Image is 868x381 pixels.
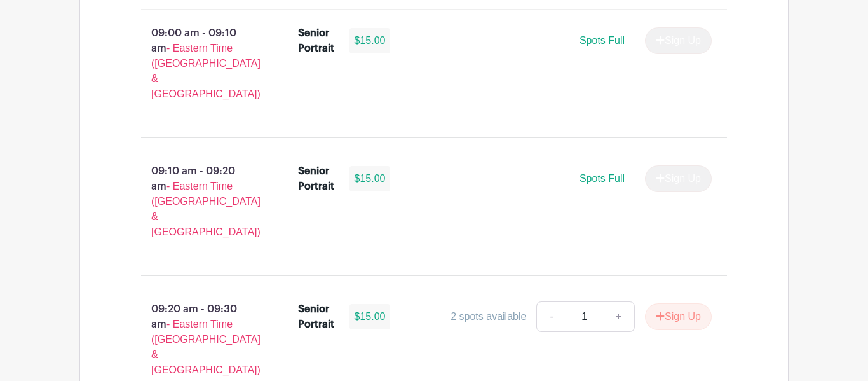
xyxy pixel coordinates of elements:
p: 09:00 am - 09:10 am [121,20,278,107]
div: Senior Portrait [298,301,334,332]
div: $15.00 [349,304,391,329]
span: - Eastern Time ([GEOGRAPHIC_DATA] & [GEOGRAPHIC_DATA]) [151,319,261,375]
div: 2 spots available [451,309,526,324]
span: - Eastern Time ([GEOGRAPHIC_DATA] & [GEOGRAPHIC_DATA]) [151,181,261,237]
span: Spots Full [580,173,625,184]
div: $15.00 [349,166,391,191]
span: - Eastern Time ([GEOGRAPHIC_DATA] & [GEOGRAPHIC_DATA]) [151,43,261,99]
span: Spots Full [580,35,625,46]
a: - [536,301,566,332]
button: Sign Up [645,303,712,330]
p: 09:10 am - 09:20 am [121,158,278,245]
div: Senior Portrait [298,163,334,194]
div: Senior Portrait [298,25,334,56]
div: $15.00 [349,28,391,53]
a: + [603,301,635,332]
